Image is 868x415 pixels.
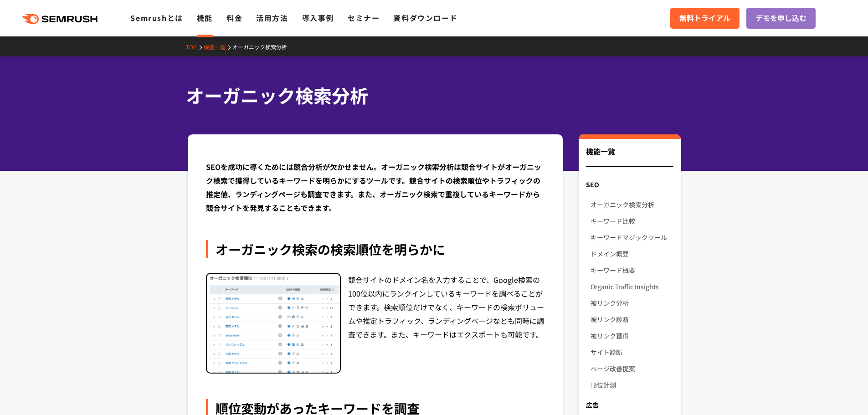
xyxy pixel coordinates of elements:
div: 機能一覧 [586,146,673,167]
a: サイト診断 [591,344,673,360]
div: SEOを成功に導くためには競合分析が欠かせません。オーガニック検索分析は競合サイトがオーガニック検索で獲得しているキーワードを明らかにするツールです。競合サイトの検索順位やトラフィックの推定値、... [206,160,545,215]
a: 導入事例 [302,12,334,23]
div: 広告 [579,397,680,413]
a: キーワード概要 [591,262,673,278]
div: SEO [579,176,680,193]
a: Organic Traffic Insights [591,278,673,295]
span: 無料トライアル [679,12,730,24]
a: オーガニック検索分析 [232,43,294,51]
a: 資料ダウンロード [393,12,457,23]
a: Semrushとは [130,12,183,23]
a: デモを申し込む [746,8,816,29]
a: 機能一覧 [204,43,232,51]
span: デモを申し込む [755,12,806,24]
h1: オーガニック検索分析 [186,82,673,109]
a: 機能 [197,12,213,23]
a: 料金 [226,12,242,23]
a: オーガニック検索分析 [591,196,673,213]
a: ドメイン概要 [591,246,673,262]
a: 無料トライアル [670,8,740,29]
a: 被リンク獲得 [591,328,673,344]
a: 活用方法 [256,12,288,23]
img: オーガニック検索分析 検索順位 [207,274,340,373]
a: 被リンク診断 [591,311,673,328]
a: 順位計測 [591,377,673,393]
a: キーワードマジックツール [591,229,673,246]
div: オーガニック検索の検索順位を明らかに [206,240,545,258]
a: ページ改善提案 [591,360,673,377]
a: キーワード比較 [591,213,673,229]
a: セミナー [348,12,380,23]
div: 競合サイトのドメイン名を入力することで、Google検索の100位以内にランクインしているキーワードを調べることができます。検索順位だけでなく、キーワードの検索ボリュームや推定トラフィック、ラン... [348,273,545,374]
a: 被リンク分析 [591,295,673,311]
a: TOP [186,43,204,51]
